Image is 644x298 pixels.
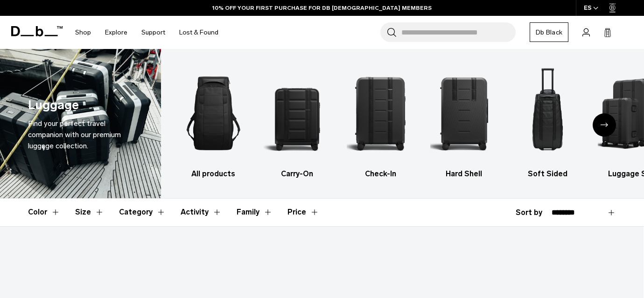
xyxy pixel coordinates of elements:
img: Db [430,63,497,164]
a: Db Soft Sided [514,63,581,180]
li: 4 / 6 [430,63,497,180]
a: Db Carry-On [263,63,330,180]
h3: Check-In [347,168,414,180]
button: Toggle Filter [75,199,104,226]
li: 5 / 6 [514,63,581,180]
li: 2 / 6 [263,63,330,180]
a: Explore [105,16,127,49]
a: Shop [75,16,91,49]
a: Support [141,16,165,49]
nav: Main Navigation [68,16,225,49]
h3: Carry-On [263,168,330,180]
img: Db [180,63,247,164]
li: 3 / 6 [347,63,414,180]
button: Toggle Filter [119,199,166,226]
img: Db [514,63,581,164]
div: Next slide [593,113,616,137]
button: Toggle Filter [237,199,273,226]
h3: All products [180,168,247,180]
a: Lost & Found [179,16,218,49]
a: Db All products [180,63,247,180]
a: Db Hard Shell [430,63,497,180]
button: Toggle Filter [181,199,222,226]
a: 10% OFF YOUR FIRST PURCHASE FOR DB [DEMOGRAPHIC_DATA] MEMBERS [212,4,432,12]
li: 1 / 6 [180,63,247,180]
span: Find your perfect travel companion with our premium luggage collection. [28,119,121,150]
h3: Soft Sided [514,168,581,180]
a: Db Black [530,22,568,42]
img: Db [347,63,414,164]
img: Db [263,63,330,164]
button: Toggle Filter [28,199,60,226]
h1: Luggage [28,96,79,115]
button: Toggle Price [287,199,319,226]
a: Db Check-In [347,63,414,180]
h3: Hard Shell [430,168,497,180]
